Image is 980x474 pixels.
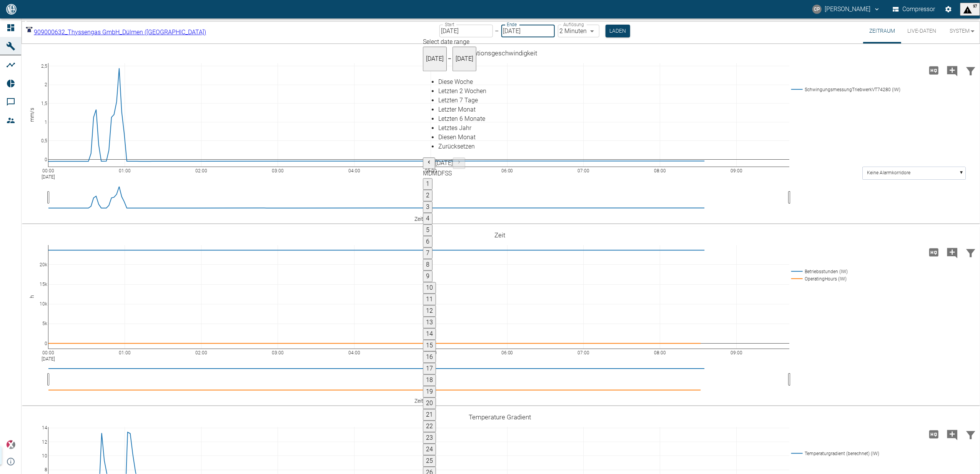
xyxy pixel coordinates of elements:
span: Dienstag [428,170,432,177]
button: 20 [423,398,436,409]
span: Freitag [441,170,445,177]
button: [DATE] [453,47,476,71]
button: Laden [606,25,630,37]
button: 6 [423,236,433,248]
label: Start [445,21,454,28]
button: 21 [423,409,436,421]
button: Daten filtern [962,242,980,262]
button: 23 [423,432,436,444]
span: Hohe Auflösung [925,248,943,255]
span: Hohe Auflösung [925,430,943,437]
span: Hohe Auflösung [925,66,943,73]
span: [DATE] [456,55,473,62]
button: 8 [423,259,433,271]
button: System [942,18,977,43]
button: Daten filtern [962,424,980,444]
button: 11 [423,294,436,305]
span: Letzter Monat [438,106,476,113]
button: 16 [423,352,436,363]
button: Kommentar hinzufügen [943,424,962,444]
button: Zeitraum [863,18,901,43]
button: displayAlerts [960,3,980,16]
button: Compressor [891,2,937,16]
button: 25 [423,456,436,467]
button: 1 [423,179,433,190]
span: 97 [973,4,977,15]
button: 9 [423,271,433,282]
button: Previous month [423,158,435,169]
div: 2 Minuten [558,25,599,37]
button: 18 [423,375,436,386]
span: Montag [423,170,428,177]
span: Letzten 7 Tage [438,97,478,104]
div: CP [812,5,822,14]
span: Letzten 6 Monate [438,115,485,123]
div: Letzten 6 Monate [438,115,486,124]
span: Sonntag [448,170,452,177]
button: 4 [423,213,433,225]
button: Einstellungen [942,2,955,16]
button: Kommentar hinzufügen [943,60,962,80]
input: DD.MM.YYYY [439,25,493,37]
span: [DATE] [426,55,444,62]
button: 24 [423,444,436,456]
div: Letzten 7 Tage [438,96,486,105]
div: Letzten 2 Wochen [438,87,486,96]
img: logo [5,4,17,14]
button: 3 [423,202,433,213]
button: [DATE] [423,47,447,71]
button: Next month [453,158,465,169]
button: 2 [423,190,433,202]
span: Letztes Jahr [438,125,471,132]
button: Kommentar hinzufügen [943,242,962,262]
img: Xplore Logo [6,440,15,449]
div: Letzter Monat [438,105,486,115]
button: 22 [423,421,436,432]
span: Diese Woche [438,78,473,86]
span: Samstag [445,170,448,177]
button: 17 [423,363,436,375]
button: Live-Daten [901,18,942,43]
div: Zurücksetzen [438,142,486,152]
button: 7 [423,248,433,259]
p: – [495,27,499,35]
h5: – [447,55,453,63]
label: Ende [507,21,517,28]
button: 15 [423,340,436,352]
button: 19 [423,386,436,398]
label: Auflösung [563,21,584,28]
button: 13 [423,317,436,329]
div: Diese Woche [438,78,486,87]
span: Mittwoch [432,170,438,177]
span: Donnerstag [438,170,441,177]
div: Diesen Monat [438,133,486,142]
input: DD.MM.YYYY [501,25,555,37]
span: Letzten 2 Wochen [438,88,486,95]
button: 10 [423,282,436,294]
button: 12 [423,305,436,317]
span: 909000632_Thyssengas GmbH_Dülmen ([GEOGRAPHIC_DATA]) [34,28,206,36]
button: christoph.palm@neuman-esser.com [811,2,882,16]
button: 14 [423,329,436,340]
a: 909000632_Thyssengas GmbH_Dülmen ([GEOGRAPHIC_DATA]) [25,28,206,36]
span: Select date range [423,38,469,45]
span: Zurücksetzen [438,143,475,150]
span: [DATE] [435,160,453,167]
button: 5 [423,225,433,236]
span: Diesen Monat [438,134,476,141]
button: Daten filtern [962,60,980,80]
div: Letztes Jahr [438,124,486,133]
text: Keine Alarmkorridore [867,170,911,176]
